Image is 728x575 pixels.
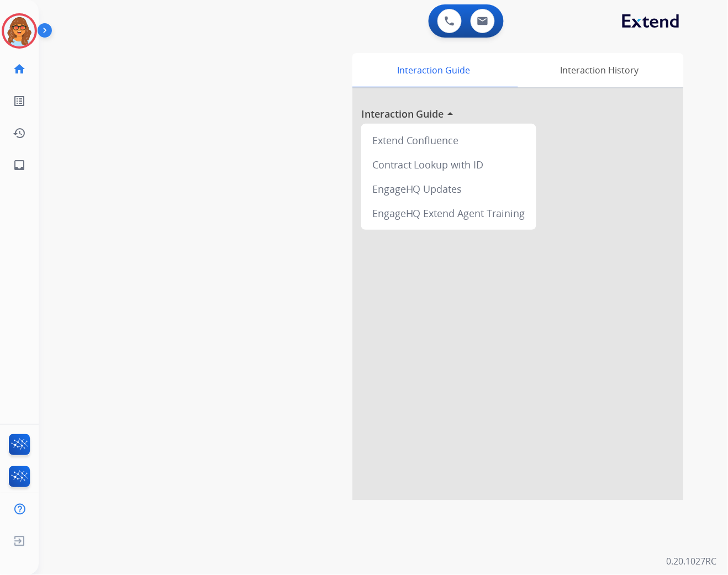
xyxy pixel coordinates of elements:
mat-icon: inbox [13,159,26,172]
div: Contract Lookup with ID [366,152,532,177]
div: Interaction Guide [352,53,515,87]
div: EngageHQ Updates [366,177,532,201]
mat-icon: history [13,126,26,140]
div: Extend Confluence [366,128,532,152]
mat-icon: list_alt [13,94,26,108]
div: Interaction History [515,53,684,87]
mat-icon: home [13,62,26,76]
img: avatar [4,15,35,46]
p: 0.20.1027RC [667,555,717,568]
div: EngageHQ Extend Agent Training [366,201,532,225]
